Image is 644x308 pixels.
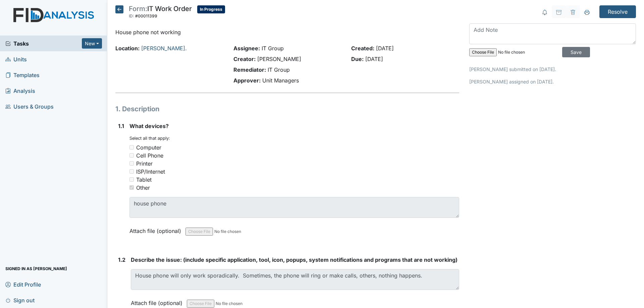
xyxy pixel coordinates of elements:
[131,256,458,263] span: Describe the issue: (include specific application, tool, icon, popups, system notifications and p...
[268,66,290,73] span: IT Group
[233,56,256,62] strong: Creator:
[118,122,124,130] label: 1.1
[351,45,374,52] strong: Created:
[129,153,134,158] input: Cell Phone
[5,40,82,48] a: Tasks
[365,56,383,62] span: [DATE]
[262,77,299,84] span: Unit Managers
[118,256,125,264] label: 1.2
[262,45,284,52] span: IT Group
[562,47,590,57] input: Save
[233,45,260,52] strong: Assignee:
[136,151,163,160] div: Cell Phone
[233,77,261,84] strong: Approver:
[115,104,459,114] h1: 1. Description
[129,161,134,166] input: Printer
[135,13,157,18] span: #00011399
[136,168,165,176] div: ISP/Internet
[233,66,266,73] strong: Remediator:
[129,136,170,141] small: Select all that apply:
[136,160,153,168] div: Printer
[197,5,225,13] span: In Progress
[136,184,150,192] div: Other
[129,123,169,129] span: What devices?
[376,45,394,52] span: [DATE]
[129,197,459,218] textarea: house phone
[131,295,185,307] label: Attach file (optional)
[115,45,140,52] strong: Location:
[5,54,27,64] span: Units
[351,56,364,62] strong: Due:
[82,38,102,49] button: New
[469,66,636,73] p: [PERSON_NAME] submitted on [DATE].
[129,5,147,13] span: Form:
[129,169,134,174] input: ISP/Internet
[129,5,192,20] div: IT Work Order
[469,78,636,85] p: [PERSON_NAME] assigned on [DATE].
[5,101,54,112] span: Users & Groups
[136,176,152,184] div: Tablet
[129,223,184,235] label: Attach file (optional)
[5,85,35,96] span: Analysis
[257,56,301,62] span: [PERSON_NAME]
[5,263,67,274] span: Signed in as [PERSON_NAME]
[5,279,41,290] span: Edit Profile
[129,185,134,190] input: Other
[131,269,459,290] textarea: House phone will only work sporadically. Sometimes, the phone will ring or make calls, others, no...
[5,295,35,305] span: Sign out
[5,70,40,80] span: Templates
[115,28,459,36] p: House phone not working
[136,143,161,151] div: Computer
[129,145,134,149] input: Computer
[599,5,636,18] input: Resolve
[129,13,134,18] span: ID:
[129,177,134,182] input: Tablet
[141,45,187,52] a: [PERSON_NAME].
